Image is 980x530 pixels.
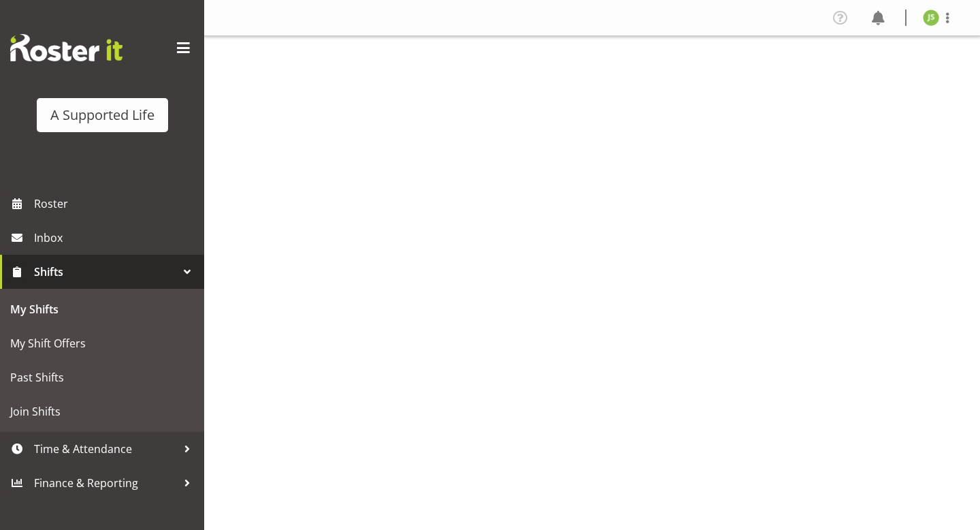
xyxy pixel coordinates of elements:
img: jayden-su11488.jpg [923,10,939,26]
a: My Shift Offers [3,326,201,360]
span: Roster [34,193,197,214]
span: Time & Attendance [34,439,177,459]
img: Rosterit website logo [10,34,122,61]
div: A Supported Life [50,105,154,125]
span: Inbox [34,228,197,248]
a: Join Shifts [3,394,201,428]
span: My Shift Offers [10,333,194,354]
span: Join Shifts [10,401,194,422]
span: Finance & Reporting [34,473,177,493]
a: My Shifts [3,292,201,326]
span: My Shifts [10,299,194,319]
span: Past Shifts [10,367,194,388]
span: Shifts [34,262,177,282]
a: Past Shifts [3,360,201,394]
